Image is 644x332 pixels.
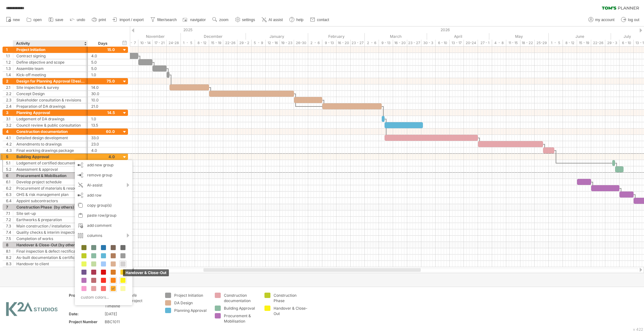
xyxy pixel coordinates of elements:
div: June 2026 [549,33,611,40]
div: 33.0 [91,135,115,141]
div: 1.0 [91,72,115,78]
div: 21.0 [91,103,115,109]
img: 0ae36b15-0995-4ca3-9046-76dd24077b90.png [3,301,62,319]
div: 4 [6,129,13,135]
div: 13.5 [91,122,115,128]
a: log out [619,16,641,24]
div: April 2026 [427,33,489,40]
div: BBC1011 [105,319,158,324]
div: 12 - 16 [266,40,280,46]
div: Main construction / installation [16,223,85,229]
div: 3.1 [6,116,13,122]
div: 2 - 6 [365,40,379,46]
div: Construction Phase [274,293,308,303]
a: save [47,16,65,24]
div: 2.4 [6,103,13,109]
div: custom colors... [78,293,127,301]
div: 2.3 [6,97,13,103]
div: columns [75,231,132,241]
div: 13 - 17 [450,40,464,46]
div: 8 - 12 [563,40,577,46]
span: filter/search [157,18,177,22]
a: undo [68,16,87,24]
div: March 2026 [365,33,427,40]
div: Construction documentation [16,129,85,135]
div: DA Design [174,300,208,306]
span: log out [628,18,639,22]
div: 22-26 [223,40,237,46]
a: new [4,16,22,24]
div: 22-26 [591,40,605,46]
div: 8 - 12 [195,40,209,46]
div: 27 - 1 [478,40,492,46]
div: 17 - 21 [153,40,167,46]
div: 7.1 [6,210,13,216]
a: navigator [182,16,208,24]
div: v 422 [633,327,643,332]
div: 1.2 [6,59,13,65]
div: 4.3 [6,147,13,153]
span: zoom [219,18,228,22]
div: 4.1 [6,135,13,141]
div: As-built documentation & certificates [16,255,85,260]
div: 6.2 [6,185,13,191]
div: 14.0 [91,84,115,90]
div: 1.4 [6,72,13,78]
div: 5.1 [6,160,13,166]
div: 20-24 [464,40,478,46]
div: 6.1 [6,179,13,185]
div: 29 - 2 [237,40,252,46]
div: Council review & public consultation [16,122,85,128]
div: 10.0 [91,97,115,103]
div: 2 [6,78,13,84]
div: copy group(s) [75,200,132,210]
div: 10 - 14 [138,40,153,46]
span: remove group [87,173,112,177]
a: contact [308,16,331,24]
span: Handover & Close-Out [123,269,169,276]
div: 30.0 [91,91,115,97]
div: 23 - 27 [407,40,421,46]
div: Construction documentation [224,293,258,303]
div: 1.3 [6,66,13,72]
div: Planning Approval [16,110,85,116]
div: Project Initiation [174,293,208,298]
div: 5.0 [91,59,115,65]
div: 8 [6,242,13,248]
div: 16 - 20 [336,40,351,46]
div: Detailed design development [16,135,85,141]
div: 5 - 9 [252,40,266,46]
div: Procurement & Mobilisation [224,313,258,324]
div: Planning Approval [174,308,208,313]
div: Design for Planning Approval (Design development) [16,78,85,84]
div: 24-28 [167,40,181,46]
div: add new group [75,160,132,170]
div: 2.1 [6,84,13,90]
div: 7.2 [6,217,13,223]
span: save [55,18,63,22]
a: filter/search [149,16,179,24]
div: 6.3 [6,192,13,197]
a: help [288,16,305,24]
span: my account [595,18,614,22]
div: 3.2 [6,122,13,128]
a: zoom [211,16,230,24]
div: 3 - 7 [124,40,138,46]
div: add comment [75,220,132,231]
div: Project Initiation [16,47,85,53]
div: Project: [69,293,103,298]
div: [DATE] [105,311,158,317]
div: Assessment & approval [16,166,85,172]
div: 7.3 [6,223,13,229]
div: add row [75,190,132,200]
div: Lodgement of DA drawings [16,116,85,122]
div: 1.1 [6,53,13,59]
span: import / export [119,18,144,22]
div: 7.5 [6,236,13,242]
span: help [296,18,303,22]
a: my account [587,16,616,24]
div: 6 - 10 [436,40,450,46]
div: February 2026 [308,33,365,40]
div: Lodgement of certified documentation [16,160,85,166]
span: settings [242,18,255,22]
